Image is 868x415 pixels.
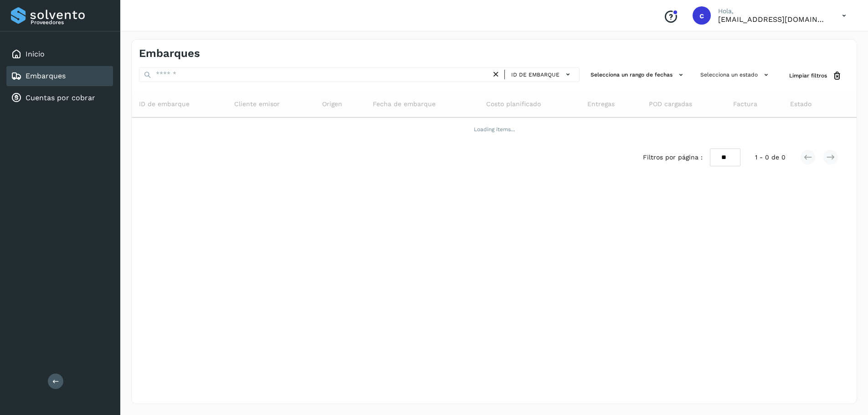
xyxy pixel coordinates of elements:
a: Cuentas por cobrar [26,93,95,102]
span: ID de embarque [511,71,560,79]
h4: Embarques [139,47,200,60]
span: ID de embarque [139,99,190,109]
p: Proveedores [31,19,109,26]
button: Selecciona un rango de fechas [587,67,689,82]
div: Inicio [6,44,113,64]
a: Inicio [26,50,45,58]
span: Estado [790,99,812,109]
span: Entregas [587,99,615,109]
span: 1 - 0 de 0 [755,153,786,162]
span: Cliente emisor [234,99,280,109]
div: Cuentas por cobrar [6,88,113,108]
p: Hola, [718,7,827,15]
span: Origen [322,99,342,109]
button: Selecciona un estado [697,67,775,82]
div: Embarques [6,66,113,86]
span: POD cargadas [649,99,692,109]
span: Fecha de embarque [373,99,436,109]
button: ID de embarque [508,68,575,81]
span: Limpiar filtros [789,72,827,80]
a: Embarques [26,72,66,80]
p: cuentasespeciales8_met@castores.com.mx [718,15,827,24]
td: Loading items... [132,118,857,141]
span: Factura [733,99,757,109]
span: Costo planificado [486,99,541,109]
button: Limpiar filtros [782,67,849,84]
span: Filtros por página : [643,153,703,162]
